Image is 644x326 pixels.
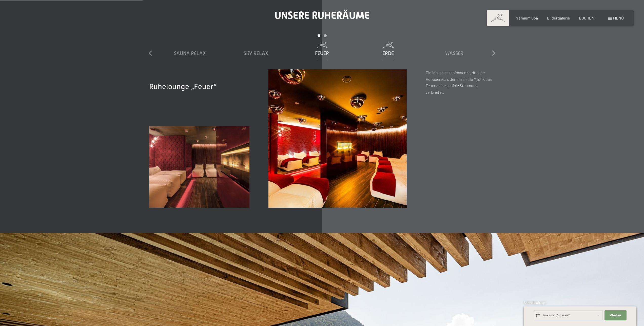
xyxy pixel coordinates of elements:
span: Wasser [445,50,463,56]
img: Ein Wellness-Urlaub in Südtirol – 7.700 m² Spa, 10 Saunen [268,69,407,208]
span: Sky Relax [244,50,268,56]
div: Carousel Pagination [157,34,487,42]
span: Weiter [610,313,621,318]
button: Weiter [604,310,626,321]
span: Erde [382,50,394,56]
div: Carousel Page 2 [324,34,327,37]
span: Menü [613,15,624,20]
a: BUCHEN [579,15,594,20]
span: Feuer [315,50,329,56]
p: Ein in sich geschlossener, dunkler Ruhebereich, der durch die Mystik des Feuers eine geniale Stim... [426,69,495,95]
div: Carousel Page 1 (Current Slide) [318,34,320,37]
span: Unsere Ruheräume [275,9,370,21]
span: Sauna Relax [174,50,206,56]
span: Ruhelounge „Feuer“ [149,82,217,91]
a: Premium Spa [515,15,538,20]
a: Bildergalerie [547,15,570,20]
span: Schnellanfrage [524,301,546,305]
